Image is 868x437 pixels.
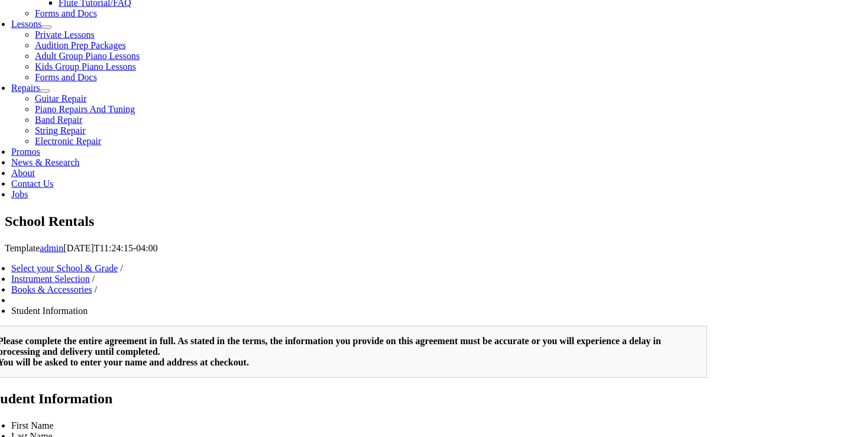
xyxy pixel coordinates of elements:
[11,274,90,284] a: Instrument Selection
[92,274,95,284] span: /
[35,61,136,72] a: Kids Group Piano Lessons
[35,8,97,18] a: Forms and Docs
[35,136,101,146] a: Electronic Repair
[35,125,86,135] a: String Repair
[11,147,40,157] a: Promos
[344,3,428,15] select: Zoom
[11,263,118,273] a: Select your School & Grade
[11,157,80,167] a: News & Research
[35,72,97,82] a: Forms and Docs
[5,243,40,253] span: Template
[40,89,50,93] button: Open submenu of Repairs
[11,420,707,431] li: First Name
[35,115,82,125] a: Band Repair
[11,168,35,178] a: About
[5,212,863,232] h1: School Rentals
[120,263,122,273] span: /
[11,179,54,189] a: Contact Us
[95,284,97,294] span: /
[35,40,126,50] a: Audition Prep Packages
[35,30,95,40] a: Private Lessons
[98,2,130,15] input: Page
[130,3,148,16] span: of 2
[35,93,87,103] a: Guitar Repair
[11,83,40,93] a: Repairs
[11,19,42,29] a: Lessons
[11,189,28,199] a: Jobs
[42,25,51,29] button: Open submenu of Lessons
[63,243,157,253] span: [DATE]T11:24:15-04:00
[40,243,63,253] a: admin
[35,104,135,114] a: Piano Repairs And Tuning
[5,212,863,232] section: Page Title Bar
[35,51,140,61] a: Adult Group Piano Lessons
[11,284,92,294] a: Books & Accessories
[11,306,707,316] li: Student Information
